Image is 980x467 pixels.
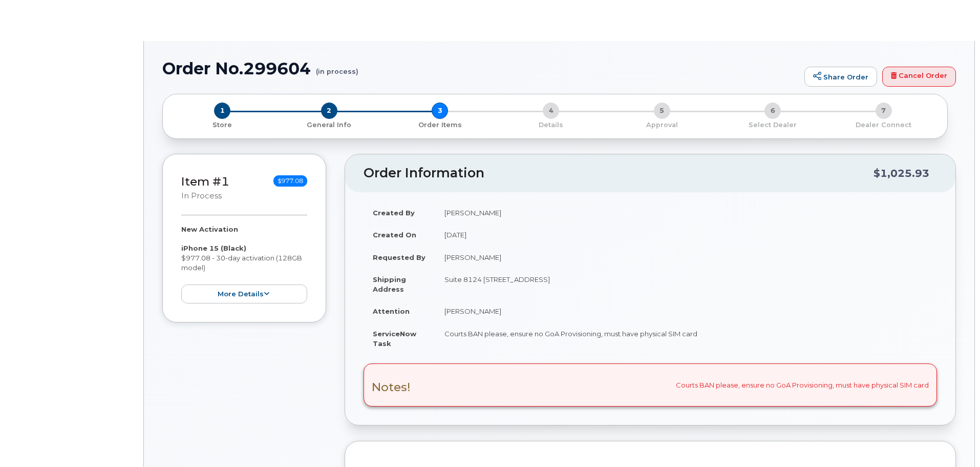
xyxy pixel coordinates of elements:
[435,322,937,354] td: Courts BAN please, ensure no GoA Provisioning, must have physical SIM card
[874,164,929,183] div: $1,025.93
[435,268,937,300] td: Suite 8124 [STREET_ADDRESS]
[373,330,416,348] strong: ServiceNow Task
[274,119,385,130] a: 2 General Info
[175,120,270,130] p: Store
[373,275,406,293] strong: Shipping Address
[171,119,274,130] a: 1 Store
[214,103,230,119] span: 1
[162,59,799,77] h1: Order No.299604
[435,201,937,224] td: [PERSON_NAME]
[181,285,307,303] button: more details
[373,231,416,239] strong: Created On
[373,307,410,315] strong: Attention
[435,224,937,246] td: [DATE]
[181,225,307,303] div: $977.08 - 30-day activation (128GB model)
[321,103,337,119] span: 2
[364,363,937,407] div: Courts BAN please, ensure no GoA Provisioning, must have physical SIM card
[181,244,246,252] strong: iPhone 15 (Black)
[181,174,229,189] a: Item #1
[181,191,222,200] small: in process
[435,246,937,269] td: [PERSON_NAME]
[882,67,956,87] a: Cancel Order
[372,381,411,394] h3: Notes!
[278,120,381,130] p: General Info
[316,59,358,75] small: (in process)
[373,253,425,261] strong: Requested By
[373,209,415,217] strong: Created By
[273,175,307,187] span: $977.08
[804,67,877,87] a: Share Order
[364,166,874,180] h2: Order Information
[181,225,238,233] strong: New Activation
[435,300,937,322] td: [PERSON_NAME]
